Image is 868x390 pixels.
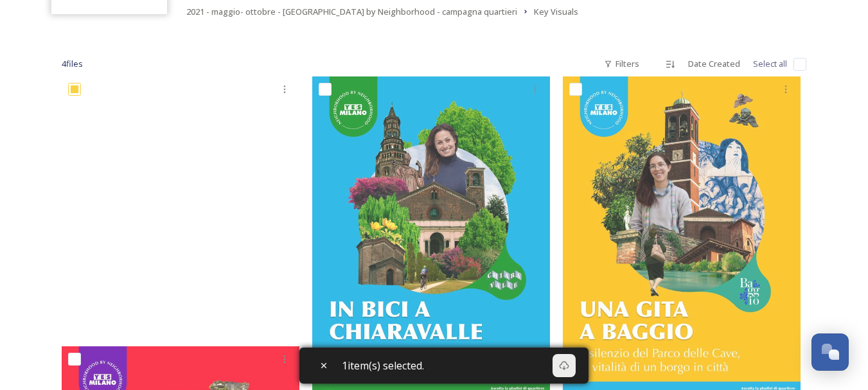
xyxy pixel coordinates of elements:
button: Open Chat [811,333,849,371]
span: Select all [753,58,787,70]
span: 2021 - maggio- ottobre - [GEOGRAPHIC_DATA] by Neighborhood - campagna quartieri [186,6,517,17]
span: Key Visuals [534,6,578,17]
span: 1 item(s) selected. [342,358,424,373]
a: Key Visuals [534,4,578,19]
span: 4 file s [62,58,83,70]
a: 2021 - maggio- ottobre - [GEOGRAPHIC_DATA] by Neighborhood - campagna quartieri [186,4,517,19]
div: Date Created [682,51,747,76]
div: Filters [598,51,646,76]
